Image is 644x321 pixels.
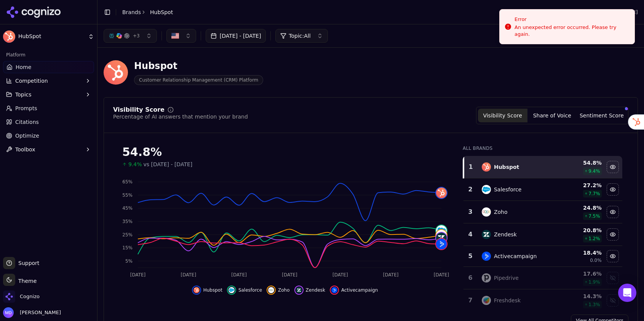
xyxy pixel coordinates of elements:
img: pipedrive [482,273,491,282]
span: 9.4% [128,160,142,168]
button: Hide zendesk data [607,228,619,241]
button: Competition [3,75,94,87]
img: Melissa Dowd [3,307,14,318]
div: Activecampaign [494,252,537,260]
span: Citations [15,118,39,126]
span: Support [15,259,39,267]
a: Citations [3,116,94,128]
div: 1 [467,162,474,172]
button: Hide salesforce data [227,286,262,295]
img: zendesk [296,287,302,293]
div: 7 [467,296,474,305]
tspan: [DATE] [434,272,449,278]
img: salesforce [482,185,491,194]
img: zendesk [436,233,447,243]
img: salesforce [229,287,235,293]
button: Topics [3,88,94,101]
div: 14.3 % [561,292,602,300]
div: Zendesk [494,231,517,238]
span: 0.0% [590,257,602,263]
div: Platform [3,49,94,61]
div: Hubspot [494,163,519,171]
img: hubspot [436,188,447,198]
button: Toolbox [3,143,94,156]
img: zoho [482,207,491,217]
button: Show freshdesk data [607,294,619,307]
span: 1.9 % [588,279,600,285]
tr: 7freshdeskFreshdesk14.3%1.3%Show freshdesk data [463,289,622,312]
button: Share of Voice [527,109,577,122]
div: Visibility Score [113,107,165,113]
button: Hide zoho data [267,286,290,295]
span: 1.3 % [588,302,600,308]
tr: 1hubspotHubspot54.8%9.4%Hide hubspot data [463,156,622,178]
button: Hide salesforce data [607,183,619,196]
div: Hubspot [134,60,263,72]
div: Pipedrive [494,274,519,282]
img: zoho [436,230,447,241]
tspan: 5% [125,258,133,264]
button: Hide hubspot data [607,161,619,173]
span: + 3 [133,33,140,39]
div: All Brands [463,145,622,151]
div: 27.2 % [561,181,602,189]
div: 17.6 % [561,270,602,278]
span: HubSpot [18,33,85,40]
img: Cognizo [3,291,15,303]
tspan: [DATE] [130,272,146,278]
div: 54.8 % [561,159,602,167]
img: activecampaign [482,252,491,261]
tr: 4zendeskZendesk20.8%1.2%Hide zendesk data [463,223,622,246]
img: HubSpot [3,30,15,43]
span: Competition [15,77,48,85]
span: Zoho [278,287,290,293]
tspan: [DATE] [332,272,348,278]
div: Open Intercom Messenger [618,284,636,302]
div: Error [515,16,628,23]
span: vs [DATE] - [DATE] [144,160,193,168]
span: [PERSON_NAME] [17,309,61,316]
a: Optimize [3,130,94,142]
button: Hide hubspot data [192,286,222,295]
span: 7.7 % [588,191,600,197]
tspan: [DATE] [181,272,197,278]
span: 7.5 % [588,213,600,219]
tr: 2salesforceSalesforce27.2%7.7%Hide salesforce data [463,178,622,201]
div: 5 [467,252,474,261]
tspan: 65% [122,179,133,185]
div: 20.8 % [561,226,602,234]
button: Hide activecampaign data [330,286,378,295]
span: Activecampaign [341,287,378,293]
span: Home [16,63,31,71]
img: US [171,32,179,40]
span: 9.4 % [588,168,600,174]
tspan: 25% [122,232,133,238]
button: Hide zendesk data [294,286,325,295]
img: hubspot [482,162,491,172]
img: HubSpot [104,60,128,85]
span: Salesforce [238,287,262,293]
tr: 5activecampaignActivecampaign18.4%0.0%Hide activecampaign data [463,246,622,267]
nav: breadcrumb [122,8,173,16]
tspan: 45% [122,205,133,211]
span: Prompts [15,104,37,112]
img: activecampaign [436,239,447,249]
img: activecampaign [331,287,337,293]
div: Freshdesk [494,297,521,304]
div: 18.4 % [561,249,602,257]
div: 6 [467,273,474,282]
button: Hide zoho data [607,206,619,218]
div: An unexpected error occurred. Please try again. [515,24,628,38]
a: Home [3,61,94,73]
img: freshdesk [482,296,491,305]
button: Hide activecampaign data [607,250,619,262]
div: Percentage of AI answers that mention your brand [113,113,248,120]
span: Topics [15,91,32,98]
div: Zoho [494,208,508,216]
button: Visibility Score [478,109,527,122]
span: Cognizo [20,293,40,300]
button: Open user button [3,307,61,318]
div: Salesforce [494,186,522,193]
img: salesforce [436,225,447,236]
tspan: 55% [122,193,133,198]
